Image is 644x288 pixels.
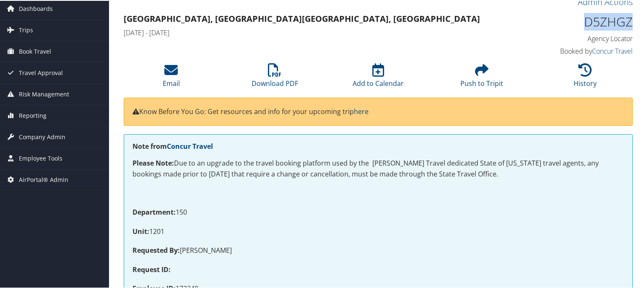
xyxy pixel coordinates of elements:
[353,67,404,87] a: Add to Calendar
[167,141,213,150] a: Concur Travel
[132,141,213,150] strong: Note from
[132,106,624,117] p: Know Before You Go: Get resources and info for your upcoming trip
[460,67,503,87] a: Push to Tripit
[132,264,171,273] strong: Request ID:
[19,147,62,168] span: Employee Tools
[132,226,624,236] p: 1201
[19,104,47,125] span: Reporting
[515,12,633,30] h1: D5ZHGZ
[124,12,480,23] strong: [GEOGRAPHIC_DATA], [GEOGRAPHIC_DATA] [GEOGRAPHIC_DATA], [GEOGRAPHIC_DATA]
[132,226,149,235] strong: Unit:
[132,244,624,255] p: [PERSON_NAME]
[19,126,65,147] span: Company Admin
[19,19,33,40] span: Trips
[19,83,69,104] span: Risk Management
[574,67,597,87] a: History
[354,106,369,115] a: here
[592,46,633,55] a: Concur Travel
[132,158,174,167] strong: Please Note:
[252,67,298,87] a: Download PDF
[132,245,180,254] strong: Requested By:
[515,33,633,42] h4: Agency Locator
[19,62,63,83] span: Travel Approval
[124,27,502,36] h4: [DATE] - [DATE]
[132,206,624,217] p: 150
[515,46,633,55] h4: Booked by
[132,157,624,179] p: Due to an upgrade to the travel booking platform used by the [PERSON_NAME] Travel dedicated State...
[19,169,68,189] span: AirPortal® Admin
[132,207,176,216] strong: Department:
[19,40,51,61] span: Book Travel
[163,67,180,87] a: Email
